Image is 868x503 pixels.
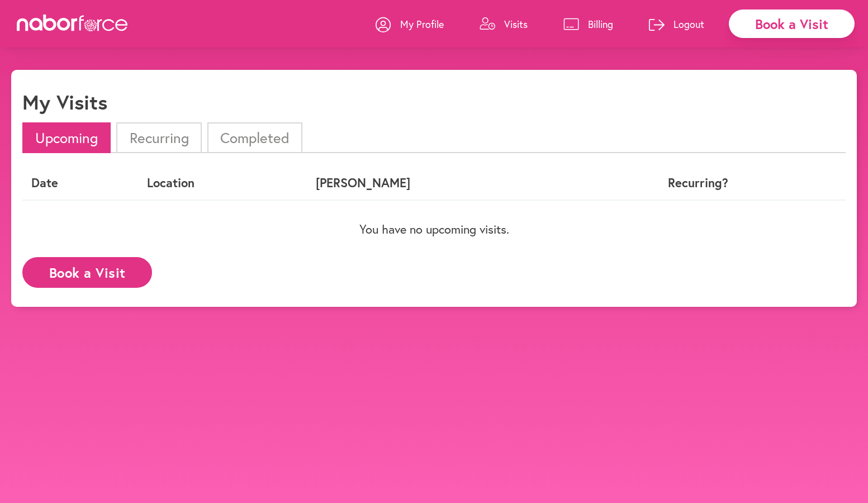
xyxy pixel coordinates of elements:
[116,122,201,153] li: Recurring
[22,90,107,114] h1: My Visits
[376,7,444,41] a: My Profile
[307,167,597,200] th: [PERSON_NAME]
[207,122,302,153] li: Completed
[400,17,444,31] p: My Profile
[504,17,528,31] p: Visits
[597,167,800,200] th: Recurring?
[563,7,613,41] a: Billing
[22,222,846,236] p: You have no upcoming visits.
[649,7,704,41] a: Logout
[22,265,152,276] a: Book a Visit
[22,257,152,288] button: Book a Visit
[480,7,528,41] a: Visits
[729,10,855,38] div: Book a Visit
[138,167,307,200] th: Location
[673,17,704,31] p: Logout
[22,122,111,153] li: Upcoming
[588,17,613,31] p: Billing
[22,167,138,200] th: Date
